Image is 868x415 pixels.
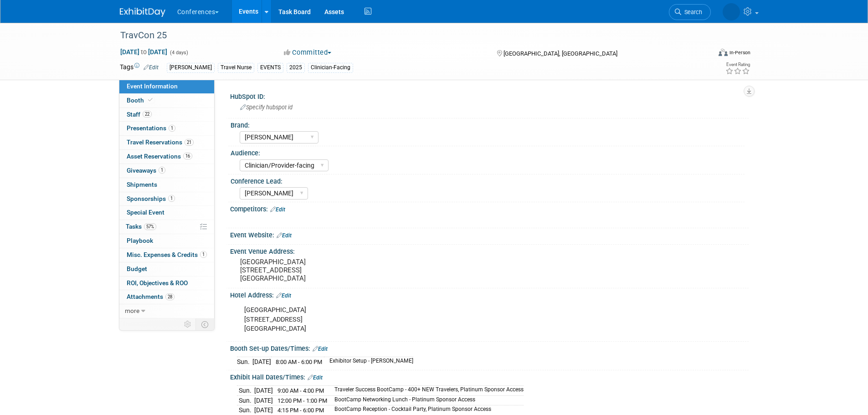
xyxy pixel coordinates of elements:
td: Sun. [237,395,254,405]
td: Sun. [237,357,252,367]
span: Search [681,9,702,15]
span: [DATE] [DATE] [120,48,168,56]
span: 4:15 PM - 6:00 PM [277,407,324,414]
div: Travel Nurse [218,63,254,72]
span: Special Event [127,209,164,216]
a: Edit [276,292,291,299]
a: Travel Reservations21 [119,136,214,149]
span: 21 [185,139,194,146]
div: Audience: [231,146,745,158]
td: Sun. [237,386,254,396]
a: Special Event [119,206,214,220]
span: ROI, Objectives & ROO [127,279,188,287]
a: Tasks57% [119,220,214,234]
a: Edit [277,232,292,239]
button: Committed [281,48,335,57]
span: Sponsorships [127,195,175,202]
a: Edit [270,206,285,213]
span: Budget [127,265,147,272]
td: Exhibitor Setup - [PERSON_NAME] [324,357,413,367]
a: Sponsorships1 [119,192,214,206]
td: [DATE] [254,386,273,396]
a: Edit [144,64,159,71]
span: Giveaways [127,167,165,174]
span: 1 [159,167,165,174]
a: ROI, Objectives & ROO [119,277,214,290]
div: Hotel Address: [230,288,749,300]
a: Event Information [119,80,214,93]
div: Event Format [657,47,751,61]
span: 28 [165,293,175,300]
td: Tags [120,62,159,73]
a: Booth [119,94,214,108]
span: 1 [200,251,207,258]
pre: [GEOGRAPHIC_DATA] [STREET_ADDRESS] [GEOGRAPHIC_DATA] [240,258,436,282]
span: Attachments [127,293,175,300]
div: EVENTS [257,63,283,72]
span: 8:00 AM - 6:00 PM [276,359,322,365]
a: Search [669,4,711,20]
span: Misc. Expenses & Credits [127,251,207,258]
span: Asset Reservations [127,153,192,160]
img: ExhibitDay [120,8,165,17]
a: Presentations1 [119,122,214,135]
td: [DATE] [254,395,273,405]
td: Toggle Event Tabs [195,318,214,330]
span: Specify hubspot id [240,104,293,111]
span: 12:00 PM - 1:00 PM [277,397,327,404]
div: [GEOGRAPHIC_DATA] [STREET_ADDRESS] [GEOGRAPHIC_DATA] [238,301,648,338]
span: Booth [127,97,154,104]
a: Shipments [119,178,214,192]
a: Edit [308,374,323,381]
a: more [119,304,214,318]
td: BootCamp Networking Lunch - Platinum Sponsor Access [329,395,524,405]
span: Playbook [127,237,153,244]
span: 57% [144,223,156,230]
span: (4 days) [169,50,188,56]
div: Exhibit Hall Dates/Times: [230,370,749,382]
img: Format-Inperson.png [719,49,728,56]
a: Budget [119,262,214,276]
span: 1 [168,195,175,202]
span: Staff [127,111,152,118]
span: [GEOGRAPHIC_DATA], [GEOGRAPHIC_DATA] [503,50,617,57]
div: TravCon 25 [117,27,697,44]
div: Event Venue Address: [230,245,749,256]
span: 16 [183,153,192,159]
i: Booth reservation complete [148,97,153,102]
img: Stephanie Donley [723,3,740,20]
a: Staff22 [119,108,214,122]
div: Brand: [231,118,745,130]
div: Booth Set-up Dates/Times: [230,342,749,354]
span: 1 [169,125,175,132]
a: Edit [313,346,328,352]
a: Playbook [119,234,214,248]
span: Event Information [127,82,178,90]
a: Giveaways1 [119,164,214,178]
div: [PERSON_NAME] [167,63,215,72]
span: more [125,307,139,314]
div: Event Website: [230,228,749,240]
td: Traveler Success BootCamp - 400+ NEW Travelers, Platinum Sponsor Access [329,386,524,396]
td: [DATE] [252,357,271,367]
span: Travel Reservations [127,138,194,146]
div: Competitors: [230,202,749,214]
a: Attachments28 [119,290,214,304]
div: Conference Lead: [231,174,745,186]
span: Shipments [127,181,157,188]
div: HubSpot ID: [230,90,749,101]
td: Personalize Event Tab Strip [180,318,196,330]
a: Misc. Expenses & Credits1 [119,248,214,262]
span: Presentations [127,124,175,132]
span: Tasks [126,223,156,230]
div: Event Rating [725,62,750,67]
span: 9:00 AM - 4:00 PM [277,387,324,394]
div: 2025 [287,63,305,72]
div: In-Person [729,49,750,56]
div: Clinician-Facing [308,63,353,72]
span: 22 [143,111,152,118]
span: to [139,48,148,56]
a: Asset Reservations16 [119,150,214,164]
